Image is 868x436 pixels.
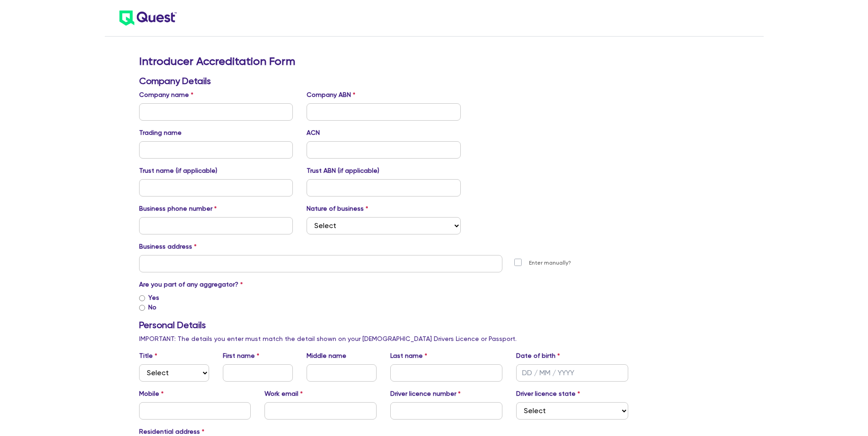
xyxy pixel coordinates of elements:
[139,351,157,361] label: Title
[223,351,259,361] label: First name
[529,259,571,267] label: Enter manually?
[139,334,629,344] p: IMPORTANT: The details you enter must match the detail shown on your [DEMOGRAPHIC_DATA] Drivers L...
[307,166,379,175] label: Trust ABN (if applicable)
[516,389,580,399] label: Driver licence state
[516,364,628,382] input: DD / MM / YYYY
[139,55,629,68] h2: Introducer Accreditation Form
[307,204,368,213] label: Nature of business
[390,351,427,361] label: Last name
[139,75,629,86] h3: Company Details
[139,389,164,399] label: Mobile
[264,389,303,399] label: Work email
[139,242,197,251] label: Business address
[516,351,560,361] label: Date of birth
[139,319,629,330] h3: Personal Details
[139,166,217,175] label: Trust name (if applicable)
[307,351,346,361] label: Middle name
[148,303,156,312] label: No
[119,11,177,26] img: quest-logo
[390,389,461,399] label: Driver licence number
[139,280,243,289] label: Are you part of any aggregator?
[148,293,159,303] label: Yes
[307,128,320,138] label: ACN
[139,90,194,100] label: Company name
[139,128,182,138] label: Trading name
[307,90,356,100] label: Company ABN
[139,204,217,213] label: Business phone number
